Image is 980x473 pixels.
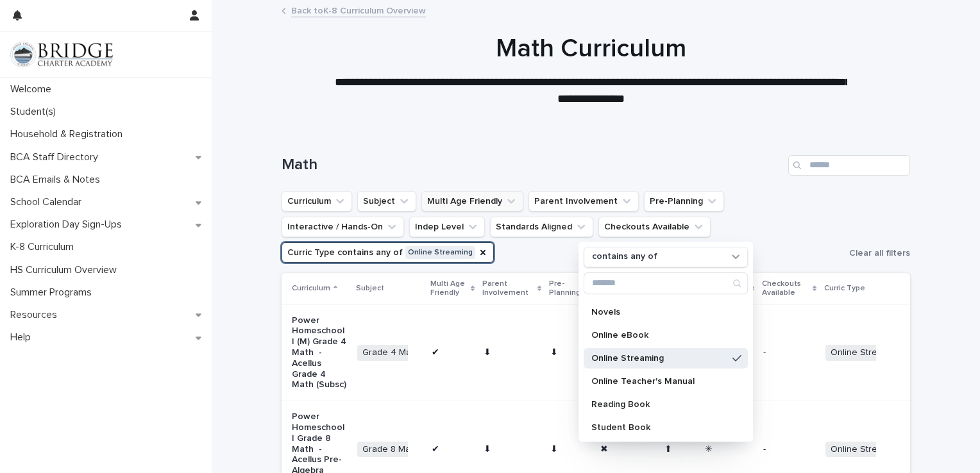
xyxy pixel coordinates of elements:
p: Curriculum [292,281,330,295]
p: Curric Type [824,281,865,295]
p: K-8 Curriculum [5,241,84,253]
p: - [763,444,815,455]
h1: Math Curriculum [276,33,905,64]
p: contains any of [592,252,657,263]
a: Back toK-8 Curriculum Overview [291,3,426,17]
p: Online eBook [591,331,727,340]
p: ⬇ [550,444,590,455]
p: ⬇ [484,347,541,358]
div: Search [584,272,748,294]
button: Standards Aligned [490,217,593,237]
p: ✔ [432,347,473,358]
p: Exploration Day Sign-Ups [5,219,132,231]
p: Pre-Planning [549,277,584,301]
p: Household & Registration [5,128,133,140]
button: Clear all filters [844,244,910,263]
p: Reading Book [591,400,727,409]
p: HS Curriculum Overview [5,264,127,276]
h1: Math [282,156,783,174]
p: ✔ [432,444,473,455]
p: Welcome [5,83,62,95]
img: V1C1m3IdTEidaUdm9Hs0 [10,42,113,67]
input: Search [788,155,910,176]
p: ✳ [705,444,753,455]
p: BCA Staff Directory [5,151,108,163]
button: Curric Type [282,242,494,263]
p: ⬇ [484,444,541,455]
p: Online Streaming [591,354,727,363]
p: Subject [356,281,384,295]
p: ⬇ [550,347,590,358]
p: School Calendar [5,196,92,208]
p: Multi Age Friendly [430,277,468,301]
p: BCA Emails & Notes [5,174,110,186]
p: - [763,347,815,358]
button: Pre-Planning [644,191,724,212]
p: Parent Involvement [482,277,534,301]
button: Indep Level [409,217,485,237]
span: Online Streaming [825,442,907,458]
span: Grade 8 Math [357,442,423,458]
p: ✖ [600,444,654,455]
p: Summer Programs [5,286,102,299]
button: Parent Involvement [528,191,639,212]
p: ⬆ [664,444,695,455]
button: Multi Age Friendly [421,191,523,212]
span: Clear all filters [849,249,910,258]
p: Online Teacher's Manual [591,377,727,386]
button: Checkouts Available [598,217,711,237]
p: Checkouts Available [762,277,809,301]
p: Student Book [591,423,727,432]
p: Resources [5,309,67,321]
p: Novels [591,308,727,317]
p: Student(s) [5,106,66,118]
button: Subject [357,191,416,212]
button: Interactive / Hands-On [282,217,404,237]
button: Curriculum [282,191,352,212]
tr: Power Homeschool | (M) Grade 4 Math - Acellus Grade 4 Math (Subsc)Grade 4 Math✔⬇⬇✖⬆✳-Online Strea... [282,304,910,401]
span: Online Streaming [825,345,907,361]
p: Power Homeschool | (M) Grade 4 Math - Acellus Grade 4 Math (Subsc) [292,315,347,391]
input: Search [584,273,747,294]
p: Help [5,331,41,344]
span: Grade 4 Math [357,345,424,361]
